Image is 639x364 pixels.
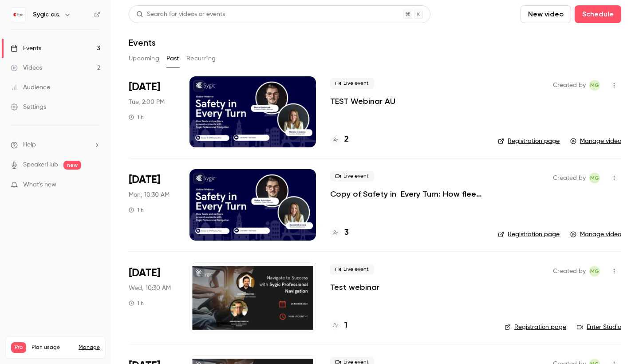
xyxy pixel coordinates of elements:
[23,160,58,170] a: SpeakerHub
[330,227,349,239] a: 3
[11,8,25,22] img: Sygic a.s.
[129,190,170,199] span: Mon, 10:30 AM
[590,173,599,183] span: MG
[33,10,60,19] h6: Sygic a.s.
[330,282,379,293] a: Test webinar
[129,114,144,121] div: 1 h
[11,44,41,53] div: Events
[330,320,347,332] a: 1
[344,227,349,239] h4: 3
[11,140,100,150] li: help-dropdown-opener
[505,323,566,332] a: Registration page
[590,80,599,91] span: MG
[570,230,621,239] a: Manage video
[330,78,374,89] span: Live event
[129,284,171,293] span: Wed, 10:30 AM
[330,189,484,199] a: Copy of Safety in Every Turn: How fleets and partners prevent accidents with Sygic Professional N...
[129,169,175,240] div: Oct 6 Mon, 10:30 AM (Europe/Bratislava)
[553,173,586,183] span: Created by
[589,266,600,277] span: Michaela Gálfiová
[570,137,621,146] a: Manage video
[553,266,586,277] span: Created by
[330,171,374,182] span: Live event
[498,137,560,146] a: Registration page
[577,323,621,332] a: Enter Studio
[521,5,571,23] button: New video
[129,266,160,280] span: [DATE]
[589,173,600,183] span: Michaela Gálfiová
[11,83,50,92] div: Audience
[330,264,374,275] span: Live event
[23,140,36,150] span: Help
[23,180,56,190] span: What's new
[590,266,599,277] span: MG
[589,80,600,91] span: Michaela Gálfiová
[136,10,225,19] div: Search for videos or events
[11,63,42,72] div: Videos
[129,173,160,187] span: [DATE]
[575,5,621,23] button: Schedule
[11,342,26,353] span: Pro
[129,98,165,107] span: Tue, 2:00 PM
[344,320,347,332] h4: 1
[63,161,81,170] span: new
[90,181,100,189] iframe: Noticeable Trigger
[344,134,349,146] h4: 2
[129,76,175,147] div: Oct 7 Tue, 2:00 PM (Europe/Bratislava)
[129,300,144,307] div: 1 h
[129,51,159,66] button: Upcoming
[129,80,160,94] span: [DATE]
[553,80,586,91] span: Created by
[166,51,179,66] button: Past
[330,96,395,107] a: TEST Webinar AU
[498,230,560,239] a: Registration page
[129,262,175,333] div: Mar 27 Wed, 10:30 AM (Europe/Bratislava)
[79,344,100,351] a: Manage
[11,103,46,111] div: Settings
[330,134,349,146] a: 2
[129,37,156,48] h1: Events
[129,206,144,214] div: 1 h
[186,51,216,66] button: Recurring
[32,344,73,351] span: Plan usage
